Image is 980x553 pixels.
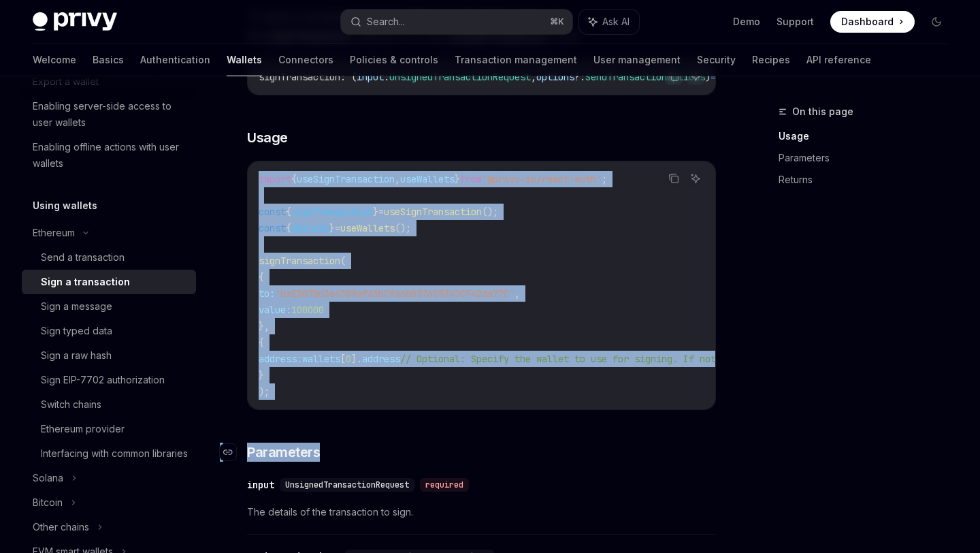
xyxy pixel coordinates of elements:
[22,94,196,135] a: Enabling server-side access to user wallets
[41,445,188,462] div: Interfacing with common libraries
[22,270,196,294] a: Sign a transaction
[384,71,389,83] span: :
[22,368,196,392] a: Sign EIP-7702 authorization
[514,287,520,300] span: ,
[259,71,340,83] span: signTransaction
[302,353,340,365] span: wallets
[752,44,790,76] a: Recipes
[22,245,196,270] a: Send a transaction
[329,222,335,234] span: }
[602,15,630,29] span: Ask AI
[291,173,297,185] span: {
[373,206,378,218] span: }
[41,421,125,437] div: Ethereum provider
[384,206,482,218] span: useSignTransaction
[22,343,196,368] a: Sign a raw hash
[247,128,288,147] span: Usage
[367,14,405,30] div: Search...
[33,225,75,241] div: Ethereum
[41,323,112,339] div: Sign typed data
[22,441,196,466] a: Interfacing with common libraries
[777,15,814,29] a: Support
[22,135,196,176] a: Enabling offline actions with user wallets
[665,170,683,187] button: Copy the contents from the code block
[389,71,531,83] span: UnsignedTransactionRequest
[665,67,683,85] button: Copy the contents from the code block
[285,479,409,490] span: UnsignedTransactionRequest
[362,353,400,365] span: address
[395,173,400,185] span: ,
[378,206,384,218] span: =
[482,206,498,218] span: ();
[536,71,574,83] span: options
[400,353,939,365] span: // Optional: Specify the wallet to use for signing. If not provided, the first wallet will be used.
[259,222,286,234] span: const
[346,353,351,365] span: 0
[22,392,196,417] a: Switch chains
[733,15,760,29] a: Demo
[259,304,291,316] span: value:
[531,71,536,83] span: ,
[779,147,958,169] a: Parameters
[291,304,324,316] span: 100000
[291,206,373,218] span: signTransaction
[33,44,76,76] a: Welcome
[340,255,346,267] span: (
[41,274,130,290] div: Sign a transaction
[259,173,291,185] span: import
[792,104,853,120] span: On this page
[22,294,196,319] a: Sign a message
[400,173,455,185] span: useWallets
[779,125,958,147] a: Usage
[710,71,721,83] span: =>
[33,98,188,131] div: Enabling server-side access to user wallets
[585,71,705,83] span: SendTransactionOptions
[41,347,112,364] div: Sign a raw hash
[41,372,165,388] div: Sign EIP-7702 authorization
[460,173,482,185] span: from
[247,504,716,520] span: The details of the transaction to sign.
[841,15,894,29] span: Dashboard
[351,353,362,365] span: ].
[341,10,572,34] button: Search...⌘K
[259,255,340,267] span: signTransaction
[395,222,411,234] span: ();
[41,298,112,315] div: Sign a message
[830,11,915,33] a: Dashboard
[22,319,196,343] a: Sign typed data
[41,396,101,413] div: Switch chains
[593,44,681,76] a: User management
[33,197,97,214] h5: Using wallets
[550,16,564,27] span: ⌘ K
[579,10,639,34] button: Ask AI
[455,173,460,185] span: }
[259,353,302,365] span: address:
[357,71,384,83] span: input
[291,222,329,234] span: wallets
[602,173,607,185] span: ;
[33,139,188,172] div: Enabling offline actions with user wallets
[275,287,514,300] span: '0xE3070d3e4309afA3bC9a6b057685743CF42da77C'
[806,44,871,76] a: API reference
[687,67,704,85] button: Ask AI
[41,249,125,266] div: Send a transaction
[926,11,947,33] button: Toggle dark mode
[340,222,395,234] span: useWallets
[259,336,264,349] span: {
[574,71,585,83] span: ?:
[420,478,469,492] div: required
[33,519,89,535] div: Other chains
[33,470,63,486] div: Solana
[278,44,333,76] a: Connectors
[350,44,438,76] a: Policies & controls
[227,44,262,76] a: Wallets
[455,44,577,76] a: Transaction management
[705,71,710,83] span: )
[33,494,63,511] div: Bitcoin
[286,222,291,234] span: {
[340,71,357,83] span: : (
[297,173,395,185] span: useSignTransaction
[22,417,196,441] a: Ethereum provider
[286,206,291,218] span: {
[140,44,210,76] a: Authentication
